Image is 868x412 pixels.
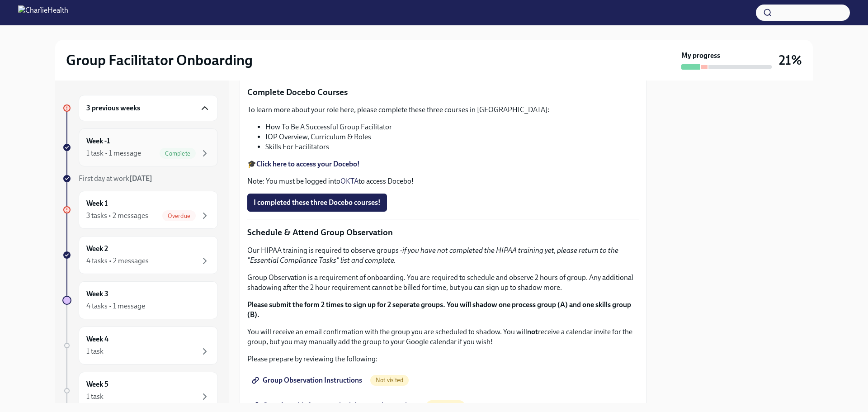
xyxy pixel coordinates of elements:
strong: [DATE] [129,174,152,183]
a: Click here to access your Docebo! [256,160,360,168]
span: Complete this form to schedule your observations [254,401,418,410]
a: Week 41 task [62,327,218,365]
h3: 21% [779,52,802,68]
a: Week 51 task [62,372,218,410]
li: How To Be A Successful Group Facilitator [265,122,639,132]
p: 🎓 [247,159,639,169]
span: I completed these three Docebo courses! [254,198,381,207]
a: Week 13 tasks • 2 messagesOverdue [62,191,218,229]
h6: Week -1 [86,136,110,146]
p: Complete Docebo Courses [247,86,639,98]
a: First day at work[DATE] [62,174,218,184]
li: Skills For Facilitators [265,142,639,152]
span: Overdue [162,213,196,219]
p: Our HIPAA training is required to observe groups - [247,246,639,265]
div: 1 task [86,392,104,402]
div: 1 task [86,346,104,356]
span: Group Observation Instructions [254,376,362,385]
em: if you have not completed the HIPAA training yet, please return to the "Essential Compliance Task... [247,246,618,265]
a: Group Observation Instructions [247,371,368,389]
h6: Week 5 [86,379,108,389]
h6: 3 previous weeks [86,103,140,113]
p: You will receive an email confirmation with the group you are scheduled to shadow. You will recei... [247,327,639,347]
span: Not visited [370,377,409,384]
li: IOP Overview, Curriculum & Roles [265,132,639,142]
p: Schedule & Attend Group Observation [247,227,639,238]
div: 3 previous weeks [79,95,218,121]
strong: My progress [681,51,720,61]
div: 4 tasks • 2 messages [86,256,149,266]
p: Please prepare by reviewing the following: [247,354,639,364]
a: OKTA [340,177,359,185]
a: Week -11 task • 1 messageComplete [62,128,218,166]
span: First day at work [79,174,152,183]
p: Note: You must be logged into to access Docebo! [247,176,639,186]
div: 3 tasks • 2 messages [86,211,148,221]
strong: Please submit the form 2 times to sign up for 2 seperate groups. You will shadow one process grou... [247,300,631,319]
h2: Group Facilitator Onboarding [66,51,253,69]
button: I completed these three Docebo courses! [247,194,387,212]
strong: not [527,327,538,336]
a: Week 34 tasks • 1 message [62,281,218,319]
h6: Week 2 [86,244,108,254]
h6: Week 3 [86,289,108,299]
div: 1 task • 1 message [86,148,141,158]
img: CharlieHealth [18,5,68,20]
span: Complete [160,150,196,157]
p: Group Observation is a requirement of onboarding. You are required to schedule and observe 2 hour... [247,273,639,293]
span: Not visited [426,402,465,409]
p: To learn more about your role here, please complete these three courses in [GEOGRAPHIC_DATA]: [247,105,639,115]
h6: Week 1 [86,199,108,208]
div: 4 tasks • 1 message [86,301,145,311]
a: Week 24 tasks • 2 messages [62,236,218,274]
h6: Week 4 [86,334,108,344]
